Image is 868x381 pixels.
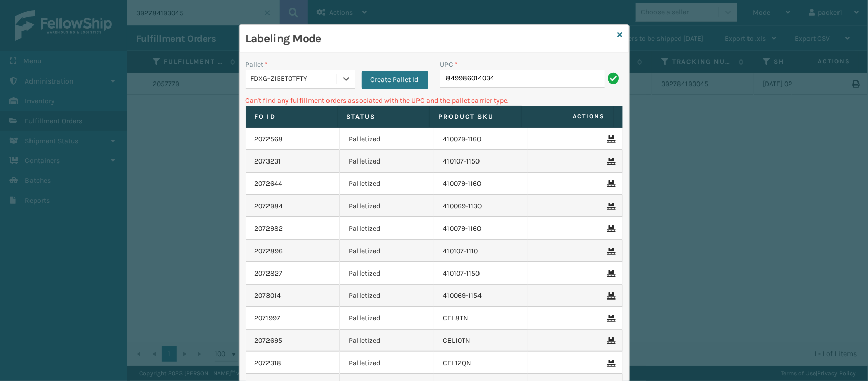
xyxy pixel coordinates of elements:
[255,313,281,323] a: 2071997
[525,108,611,125] span: Actions
[434,352,529,374] td: CEL12QN
[340,307,434,330] td: Palletized
[255,246,283,256] a: 2072896
[340,262,434,285] td: Palletized
[340,352,434,374] td: Palletized
[255,112,328,121] label: Fo Id
[255,336,283,346] a: 2072695
[255,224,283,234] a: 2072982
[340,150,434,173] td: Palletized
[246,95,623,106] p: Can't find any fulfillment orders associated with the UPC and the pallet carrier type.
[340,217,434,240] td: Palletized
[255,291,281,301] a: 2073014
[434,128,529,150] td: 410079-1160
[607,270,613,277] i: Remove From Pallet
[434,330,529,352] td: CEL10TN
[255,201,283,211] a: 2072984
[340,195,434,217] td: Palletized
[434,285,529,307] td: 410069-1154
[607,315,613,322] i: Remove From Pallet
[607,337,613,344] i: Remove From Pallet
[255,156,281,167] a: 2073231
[255,358,282,368] a: 2072318
[340,128,434,150] td: Palletized
[434,150,529,173] td: 410107-1150
[607,248,613,255] i: Remove From Pallet
[607,135,613,143] i: Remove From Pallet
[340,173,434,195] td: Palletized
[347,112,420,121] label: Status
[607,158,613,165] i: Remove From Pallet
[434,195,529,217] td: 410069-1130
[340,330,434,352] td: Palletized
[439,112,512,121] label: Product SKU
[607,203,613,210] i: Remove From Pallet
[607,225,613,232] i: Remove From Pallet
[440,59,458,70] label: UPC
[607,360,613,367] i: Remove From Pallet
[607,292,613,300] i: Remove From Pallet
[434,217,529,240] td: 410079-1160
[246,59,268,70] label: Pallet
[255,179,283,189] a: 2072644
[434,262,529,285] td: 410107-1150
[607,180,613,187] i: Remove From Pallet
[362,71,428,89] button: Create Pallet Id
[340,285,434,307] td: Palletized
[251,74,338,85] div: FDXG-Z15ET0TFTY
[434,307,529,330] td: CEL8TN
[255,134,283,144] a: 2072568
[246,31,614,46] h3: Labeling Mode
[434,173,529,195] td: 410079-1160
[340,240,434,262] td: Palletized
[434,240,529,262] td: 410107-1110
[255,268,283,279] a: 2072827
